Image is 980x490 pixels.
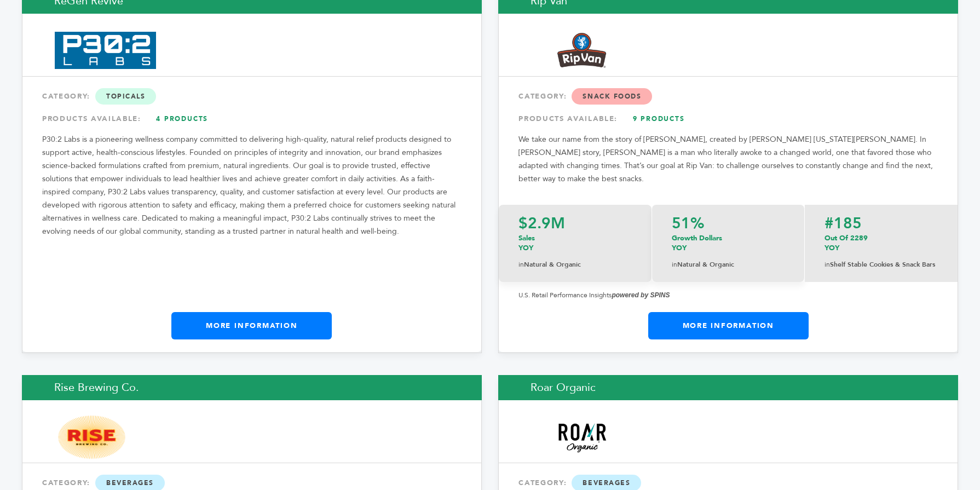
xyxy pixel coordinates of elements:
[55,32,156,69] img: ReGen Revive
[518,260,524,269] span: in
[672,233,785,253] p: Growth Dollars
[672,216,785,231] p: 51%
[518,243,533,253] span: YOY
[572,88,652,105] span: Snack Foods
[22,375,482,400] h2: Rise Brewing Co.
[42,87,462,106] div: CATEGORY:
[171,312,332,339] a: More Information
[518,258,632,271] p: Natural & Organic
[498,375,958,400] h2: Roar Organic
[518,87,938,106] div: CATEGORY:
[95,88,156,105] span: Topicals
[518,233,632,253] p: Sales
[648,312,809,339] a: More Information
[518,216,632,231] p: $2.9M
[620,109,697,129] a: 9 Products
[518,109,938,129] div: PRODUCTS AVAILABLE:
[672,260,677,269] span: in
[518,289,938,302] p: U.S. Retail Performance Insights
[825,260,830,269] span: in
[825,216,938,231] p: #185
[55,414,129,460] img: Rise Brewing Co.
[144,109,221,129] a: 4 Products
[825,233,938,253] p: Out of 2289
[672,243,687,253] span: YOY
[42,109,462,129] div: PRODUCTS AVAILABLE:
[42,133,462,238] p: P30:2 Labs is a pioneering wellness company committed to delivering high-quality, natural relief ...
[672,258,785,271] p: Natural & Organic
[825,243,839,253] span: YOY
[825,258,938,271] p: Shelf Stable Cookies & Snack Bars
[612,291,670,299] strong: powered by SPINS
[518,133,938,186] p: We take our name from the story of [PERSON_NAME], created by [PERSON_NAME] [US_STATE][PERSON_NAME...
[531,32,632,69] img: Rip Van
[531,419,632,456] img: Roar Organic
